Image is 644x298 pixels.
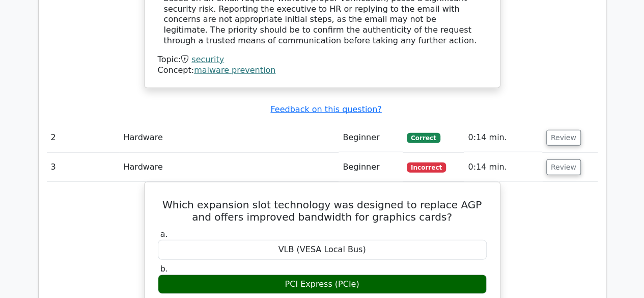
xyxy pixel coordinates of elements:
[464,153,542,182] td: 0:14 min.
[546,159,581,175] button: Review
[119,123,339,152] td: Hardware
[157,199,488,223] h5: Which expansion slot technology was designed to replace AGP and offers improved bandwidth for gra...
[339,153,403,182] td: Beginner
[407,162,446,173] span: Incorrect
[158,65,487,76] div: Concept:
[119,153,339,182] td: Hardware
[160,264,168,274] span: b.
[194,65,275,75] a: malware prevention
[47,123,120,152] td: 2
[270,104,381,114] a: Feedback on this question?
[158,240,487,260] div: VLB (VESA Local Bus)
[339,123,403,152] td: Beginner
[191,55,224,64] a: security
[464,123,542,152] td: 0:14 min.
[407,133,440,143] span: Correct
[546,130,581,146] button: Review
[158,275,487,294] div: PCI Express (PCIe)
[47,153,120,182] td: 3
[160,229,168,239] span: a.
[158,55,487,65] div: Topic:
